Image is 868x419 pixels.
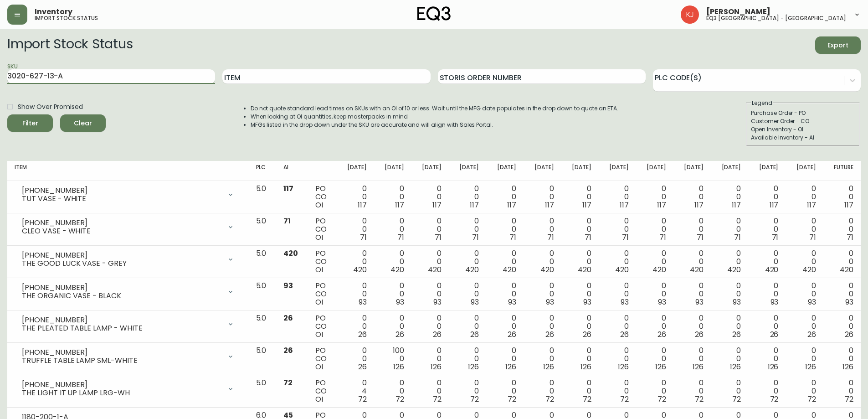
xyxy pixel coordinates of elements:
span: 26 [583,329,591,340]
span: 71 [435,232,442,243]
div: 0 0 [493,249,516,274]
div: 0 0 [606,282,629,306]
button: Filter [7,114,53,132]
li: MFGs listed in the drop down under the SKU are accurate and will align with Sales Portal. [251,121,619,129]
div: 0 0 [831,314,853,339]
div: 0 0 [718,314,741,339]
span: 117 [694,200,704,210]
div: 0 0 [344,249,367,274]
span: 26 [470,329,479,340]
span: 420 [503,264,516,275]
span: 126 [768,362,779,372]
span: 93 [508,297,516,307]
img: 24a625d34e264d2520941288c4a55f8e [681,5,699,24]
span: 117 [470,200,479,210]
div: 0 0 [456,249,479,274]
span: OI [315,232,323,243]
span: 420 [428,264,442,275]
span: Clear [67,118,98,129]
span: 72 [583,394,591,404]
span: 126 [543,362,554,372]
div: Customer Order - CO [751,117,855,125]
div: 0 0 [456,217,479,242]
div: 0 0 [643,249,666,274]
span: 72 [695,394,704,404]
div: 0 0 [831,249,853,274]
span: 126 [468,362,479,372]
span: 26 [283,313,293,323]
div: 0 0 [381,249,404,274]
div: 0 0 [344,282,367,306]
div: PO CO [315,347,329,371]
div: 0 0 [755,249,778,274]
span: 126 [431,362,442,372]
div: 0 0 [569,217,591,242]
span: 71 [697,232,704,243]
span: 26 [845,329,853,340]
span: 26 [620,329,629,340]
div: 0 0 [831,379,853,403]
span: 126 [393,362,404,372]
td: 5.0 [249,375,276,408]
span: 117 [770,200,779,210]
div: Filter [22,118,38,129]
span: 26 [770,329,779,340]
div: 0 0 [493,282,516,306]
div: 0 0 [569,282,591,306]
span: 420 [283,248,298,259]
div: 0 0 [344,217,367,242]
div: 0 0 [531,314,554,339]
div: THE PLEATED TABLE LAMP - WHITE [22,324,221,332]
span: 93 [283,280,293,291]
span: 126 [505,362,516,372]
span: 420 [690,264,704,275]
span: 420 [390,264,404,275]
div: 0 0 [793,347,816,371]
div: 0 0 [793,379,816,403]
div: [PHONE_NUMBER]THE LIGHT IT UP LAMP LRG-WH [15,379,241,399]
div: 0 0 [718,185,741,209]
th: [DATE] [486,161,524,181]
span: 71 [659,232,666,243]
div: 0 0 [643,217,666,242]
span: 117 [657,200,666,210]
span: 117 [358,200,367,210]
span: 71 [283,216,291,226]
span: 72 [845,394,853,404]
div: 0 0 [755,282,778,306]
div: 0 0 [831,347,853,371]
span: 72 [620,394,629,404]
div: 0 0 [606,379,629,403]
div: 0 0 [569,347,591,371]
button: Clear [60,114,106,132]
span: 72 [433,394,442,404]
div: 0 0 [606,185,629,209]
div: 0 0 [531,379,554,403]
div: 0 0 [456,185,479,209]
div: 0 0 [793,185,816,209]
div: 0 0 [681,249,704,274]
span: 420 [353,264,367,275]
th: [DATE] [748,161,786,181]
th: AI [276,161,308,181]
span: 93 [621,297,629,307]
span: 71 [622,232,629,243]
div: [PHONE_NUMBER]TRUFFLE TABLE LAMP SML-WHITE [15,347,241,367]
div: [PHONE_NUMBER] [22,219,221,227]
span: 420 [615,264,629,275]
div: 0 0 [419,314,442,339]
div: [PHONE_NUMBER]THE PLEATED TABLE LAMP - WHITE [15,314,241,334]
div: PO CO [315,185,329,209]
div: PO CO [315,217,329,242]
span: 72 [657,394,666,404]
td: 5.0 [249,343,276,375]
div: 0 0 [344,314,367,339]
div: 0 0 [643,347,666,371]
div: THE GOOD LUCK VASE - GREY [22,259,221,268]
div: Open Inventory - OI [751,125,855,134]
div: 0 0 [755,347,778,371]
div: 0 0 [718,249,741,274]
th: [DATE] [599,161,636,181]
div: 0 0 [793,282,816,306]
span: 71 [809,232,816,243]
